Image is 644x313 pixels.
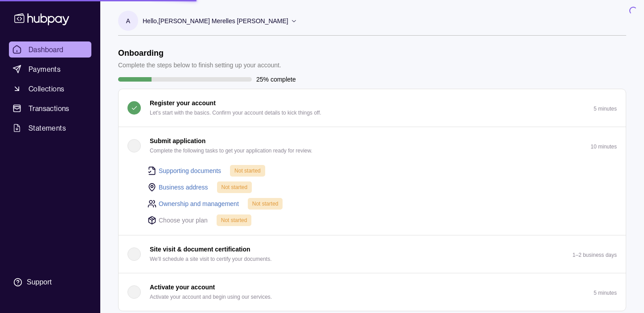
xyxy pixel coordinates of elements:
[150,108,321,118] p: Let's start with the basics. Confirm your account details to kick things off.
[150,282,215,292] p: Activate your account
[29,44,64,55] span: Dashboard
[159,182,208,192] a: Business address
[159,215,208,225] p: Choose your plan
[150,254,272,264] p: We'll schedule a site visit to certify your documents.
[150,292,272,302] p: Activate your account and begin using our services.
[119,273,626,311] button: Activate your account Activate your account and begin using our services.5 minutes
[159,166,221,176] a: Supporting documents
[143,16,288,26] p: Hello, [PERSON_NAME] Merelles [PERSON_NAME]
[234,168,261,174] span: Not started
[29,103,70,114] span: Transactions
[594,290,617,296] p: 5 minutes
[222,184,248,190] span: Not started
[118,48,281,58] h1: Onboarding
[591,144,617,150] p: 10 minutes
[9,273,91,292] a: Support
[221,217,247,223] span: Not started
[119,89,626,127] button: Register your account Let's start with the basics. Confirm your account details to kick things of...
[29,64,61,74] span: Payments
[159,199,239,209] a: Ownership and management
[9,41,91,58] a: Dashboard
[29,83,64,94] span: Collections
[256,74,296,84] p: 25% complete
[27,277,52,287] div: Support
[29,123,66,133] span: Statements
[150,146,312,156] p: Complete the following tasks to get your application ready for review.
[9,100,91,116] a: Transactions
[119,165,626,235] div: Submit application Complete the following tasks to get your application ready for review.10 minutes
[150,244,250,254] p: Site visit & document certification
[150,136,205,146] p: Submit application
[150,98,216,108] p: Register your account
[9,81,91,97] a: Collections
[9,61,91,77] a: Payments
[9,120,91,136] a: Statements
[252,201,279,207] span: Not started
[118,60,281,70] p: Complete the steps below to finish setting up your account.
[119,127,626,165] button: Submit application Complete the following tasks to get your application ready for review.10 minutes
[119,235,626,273] button: Site visit & document certification We'll schedule a site visit to certify your documents.1–2 bus...
[594,106,617,112] p: 5 minutes
[126,16,130,26] p: A
[573,252,617,258] p: 1–2 business days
